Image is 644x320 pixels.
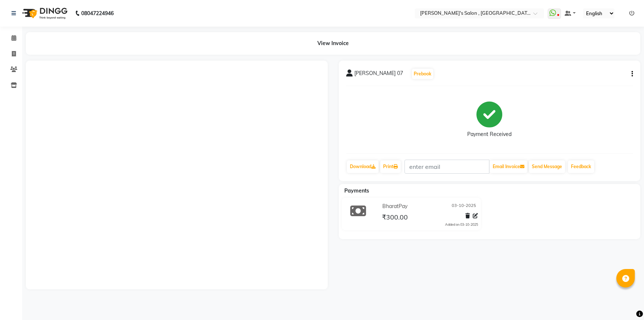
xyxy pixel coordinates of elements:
b: 08047224946 [81,3,114,24]
span: Payments [344,187,369,194]
div: Payment Received [467,130,512,138]
a: Feedback [568,160,594,173]
div: Added on 03-10-2025 [445,222,478,227]
a: Download [347,160,379,173]
span: [PERSON_NAME] 07 [354,69,403,80]
span: ₹300.00 [382,213,408,223]
button: Prebook [412,69,433,79]
iframe: chat widget [613,290,637,313]
input: enter email [404,160,489,174]
img: logo [19,3,69,24]
a: Print [380,160,401,173]
button: Email Invoice [490,160,527,173]
button: Send Message [529,160,565,173]
span: BharatPay [382,202,407,210]
div: View Invoice [26,32,640,55]
span: 03-10-2025 [452,202,476,210]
